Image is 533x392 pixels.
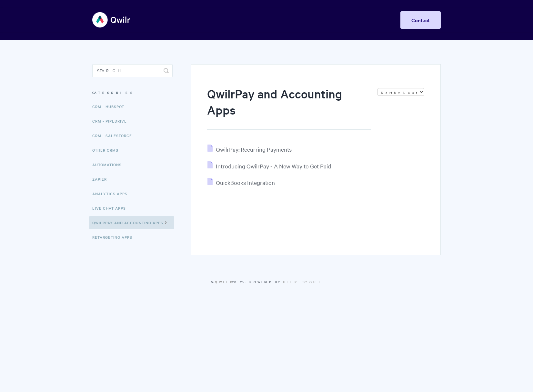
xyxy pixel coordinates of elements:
[92,129,137,142] a: CRM - Salesforce
[207,162,331,170] a: Introducing QwilrPay - A New Way to Get Paid
[92,64,173,77] input: Search
[92,87,173,98] h3: Categories
[377,88,424,96] select: Page reloads on selection
[283,279,322,284] a: Help Scout
[207,85,371,130] h1: QwilrPay and Accounting Apps
[249,279,322,284] span: Powered by
[89,216,174,229] a: QwilrPay and Accounting Apps
[216,162,331,170] span: Introducing QwilrPay - A New Way to Get Paid
[207,146,292,153] a: QwilrPay: Recurring Payments
[400,11,441,29] a: Contact
[92,100,129,113] a: CRM - HubSpot
[92,279,441,285] p: © 2025.
[92,187,132,200] a: Analytics Apps
[92,173,112,186] a: Zapier
[215,279,232,284] a: Qwilr
[92,115,132,127] a: CRM - Pipedrive
[216,179,275,186] span: QuickBooks Integration
[92,231,137,244] a: Retargeting Apps
[92,202,131,215] a: Live Chat Apps
[216,146,292,153] span: QwilrPay: Recurring Payments
[207,179,275,186] a: QuickBooks Integration
[92,144,123,156] a: Other CRMs
[92,158,126,171] a: Automations
[92,8,131,32] img: Qwilr Help Center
